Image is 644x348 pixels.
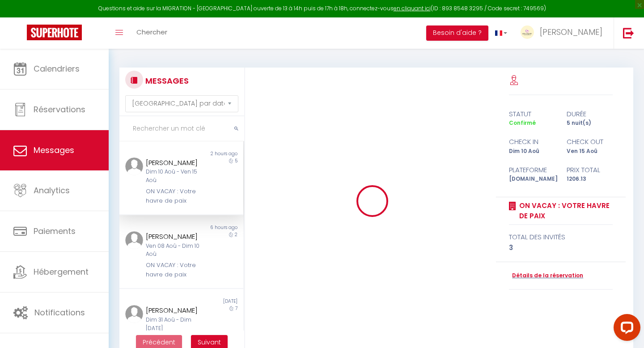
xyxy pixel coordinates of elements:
[146,231,206,242] div: [PERSON_NAME]
[514,17,614,49] a: ... [PERSON_NAME]
[146,316,206,333] div: Dim 31 Aoû - Dim [DATE]
[623,27,634,38] img: logout
[503,109,561,119] div: statut
[509,232,613,242] div: total des invités
[143,338,175,347] span: Précédent
[509,242,613,253] div: 3
[143,71,189,91] h3: MESSAGES
[198,338,221,347] span: Suivant
[34,104,85,115] span: Réservations
[235,157,237,164] span: 5
[561,109,619,119] div: durée
[540,26,602,38] span: [PERSON_NAME]
[181,224,243,231] div: 6 hours ago
[509,272,583,280] a: Détails de la réservation
[34,266,89,277] span: Hébergement
[146,157,206,168] div: [PERSON_NAME]
[130,17,174,49] a: Chercher
[34,63,80,74] span: Calendriers
[34,185,70,196] span: Analytics
[146,305,206,316] div: [PERSON_NAME]
[146,187,206,205] div: ON VACAY : Votre havre de paix
[426,25,488,41] button: Besoin d'aide ?
[34,307,85,318] span: Notifications
[503,175,561,183] div: [DOMAIN_NAME]
[606,310,644,348] iframe: LiveChat chat widget
[119,116,244,141] input: Rechercher un mot clé
[561,175,619,183] div: 1206.13
[125,157,143,175] img: ...
[146,168,206,185] div: Dim 10 Aoû - Ven 15 Aoû
[561,119,619,127] div: 5 nuit(s)
[27,25,82,40] img: Super Booking
[181,150,243,157] div: 2 hours ago
[503,136,561,147] div: check in
[235,305,237,312] span: 7
[561,136,619,147] div: check out
[181,298,243,305] div: [DATE]
[516,200,613,221] a: ON VACAY : Votre havre de paix
[125,231,143,249] img: ...
[34,144,74,156] span: Messages
[125,305,143,323] img: ...
[136,27,167,37] span: Chercher
[146,242,206,259] div: Ven 08 Aoû - Dim 10 Aoû
[394,4,431,12] a: en cliquant ici
[561,165,619,175] div: Prix total
[235,231,237,238] span: 2
[521,25,534,39] img: ...
[34,225,76,237] span: Paiements
[146,261,206,279] div: ON VACAY : Votre havre de paix
[503,165,561,175] div: Plateforme
[503,147,561,156] div: Dim 10 Aoû
[509,119,536,127] span: Confirmé
[561,147,619,156] div: Ven 15 Aoû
